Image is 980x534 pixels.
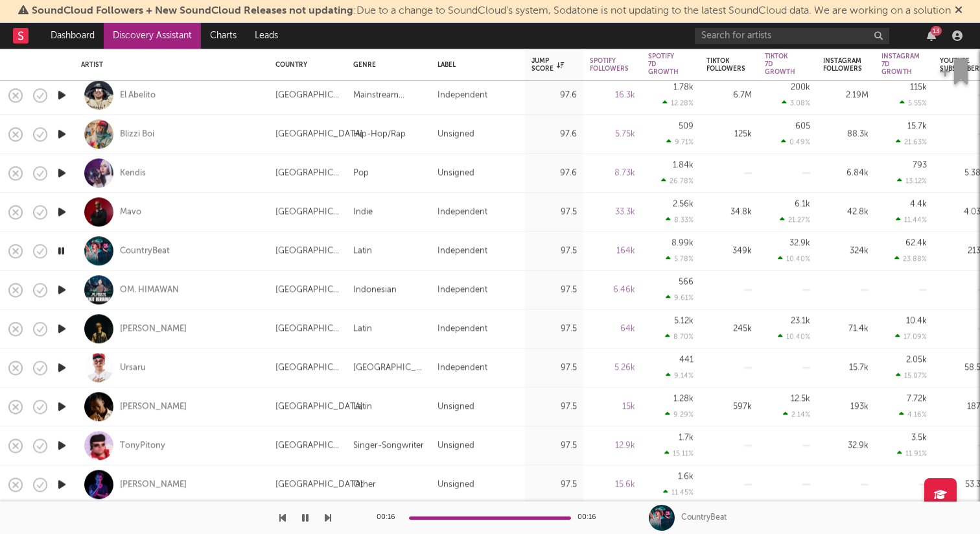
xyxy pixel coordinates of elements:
div: 2.14 % [783,410,810,419]
div: Indie [353,204,373,220]
a: TonyPitony [120,440,165,452]
div: [GEOGRAPHIC_DATA] [353,360,425,376]
div: 97.5 [531,204,577,220]
div: 00:16 [377,510,402,526]
div: [GEOGRAPHIC_DATA] [275,88,340,103]
div: 0.49 % [781,138,810,146]
div: Unsigned [437,127,474,142]
div: 33.3k [590,204,635,220]
div: 1.78k [673,83,694,91]
div: 5.78 % [666,254,694,263]
div: 15.07 % [896,371,927,380]
div: 2.19M [823,88,869,103]
div: Independent [437,204,487,220]
div: Mavo [120,206,141,218]
div: [GEOGRAPHIC_DATA] [275,243,340,259]
div: 5.75k [590,127,635,142]
div: 193k [823,399,869,415]
div: 97.5 [531,321,577,337]
div: 8.70 % [665,332,694,341]
div: 8.73k [590,165,635,181]
div: 11.45 % [663,488,694,496]
div: 2.05k [906,356,927,364]
div: 11.91 % [897,449,927,457]
div: 566 [679,278,694,286]
div: 62.4k [905,239,927,247]
div: [GEOGRAPHIC_DATA] [275,321,340,337]
div: Singer-Songwriter [353,438,424,454]
div: 3.08 % [782,99,810,107]
div: 8.99k [671,239,694,247]
a: [PERSON_NAME] [120,323,187,335]
div: Independent [437,321,487,337]
a: [PERSON_NAME] [120,479,187,491]
div: Independent [437,243,487,259]
div: Label [437,61,512,69]
a: Leads [246,23,287,49]
div: 10.40 % [778,254,810,263]
a: Blizzi Boi [120,128,154,140]
div: [GEOGRAPHIC_DATA] [275,360,340,376]
div: 5.12k [674,317,694,325]
div: [GEOGRAPHIC_DATA] [275,127,363,142]
div: 97.6 [531,88,577,103]
div: 597k [706,399,752,415]
div: [GEOGRAPHIC_DATA] [275,165,340,181]
div: 15k [590,399,635,415]
div: 509 [679,122,694,130]
div: Genre [353,61,418,69]
div: 5.26k [590,360,635,376]
div: 5.55 % [900,99,927,107]
div: Unsigned [437,477,474,492]
div: 32.9k [823,438,869,454]
div: Other [353,477,376,492]
div: Tiktok 7D Growth [765,53,795,76]
div: 6.84k [823,165,869,181]
div: 10.4k [906,317,927,325]
span: : Due to a change to SoundCloud's system, Sodatone is not updating to the latest SoundCloud data.... [32,6,951,16]
div: 10.40 % [778,332,810,341]
a: [PERSON_NAME] [120,401,187,413]
div: 125k [706,127,752,142]
div: 64k [590,321,635,337]
div: 4.16 % [899,410,927,419]
div: 164k [590,243,635,259]
div: 2.56k [673,200,694,208]
div: 88.3k [823,127,869,142]
div: Unsigned [437,165,474,181]
div: 97.5 [531,399,577,415]
a: OM. HIMAWAN [120,284,179,296]
div: Instagram 7D Growth [881,53,920,76]
div: Unsigned [437,399,474,415]
div: [GEOGRAPHIC_DATA] [275,477,363,492]
div: 6.46k [590,282,635,298]
div: 12.28 % [662,99,694,107]
div: [GEOGRAPHIC_DATA] [275,438,340,454]
div: 9.29 % [665,410,694,419]
div: 15.6k [590,477,635,492]
div: 32.9k [789,239,810,247]
div: Independent [437,282,487,298]
div: 00:16 [577,510,603,526]
div: Jump Score [531,57,564,73]
a: CountryBeat [120,245,170,257]
div: Country [275,61,334,69]
div: 1.84k [673,161,694,169]
div: 1.6k [678,472,694,481]
a: El Abelito [120,90,156,101]
div: 200k [791,83,810,91]
div: 97.5 [531,438,577,454]
span: Dismiss [955,6,962,16]
div: 15.11 % [664,449,694,457]
div: Indonesian [353,282,397,298]
div: 1.28k [673,394,694,403]
div: 7.72k [907,394,927,403]
div: Artist [81,61,256,69]
div: Kendis [120,167,146,179]
div: Latin [353,399,372,415]
div: 6.1k [795,200,810,208]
